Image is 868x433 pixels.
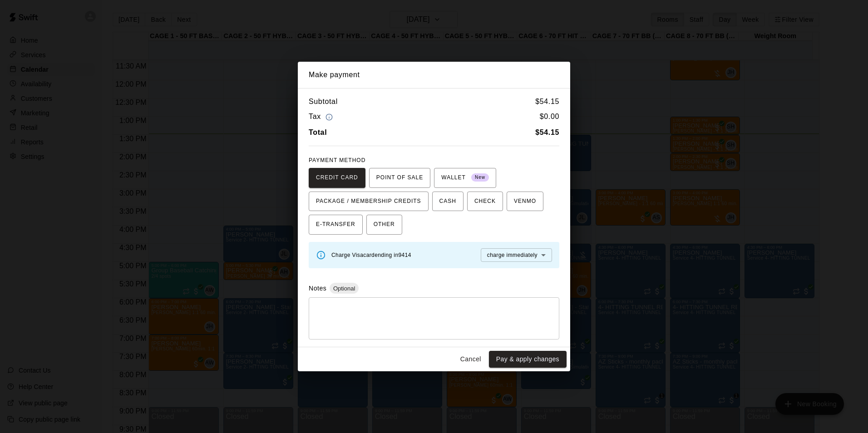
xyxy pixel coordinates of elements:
button: WALLET New [434,168,496,188]
button: PACKAGE / MEMBERSHIP CREDITS [309,192,429,212]
button: CREDIT CARD [309,168,365,188]
span: OTHER [374,217,395,232]
span: charge immediately [487,252,538,258]
h6: $ 0.00 [540,111,559,123]
label: Notes [309,285,326,292]
button: E-TRANSFER [309,215,363,235]
span: PAYMENT METHOD [309,157,365,163]
button: POINT OF SALE [369,168,430,188]
span: CHECK [474,194,496,209]
span: Optional [330,285,359,292]
span: CREDIT CARD [316,171,358,185]
span: E-TRANSFER [316,217,355,232]
button: VENMO [507,192,543,212]
button: Cancel [456,351,485,368]
span: PACKAGE / MEMBERSHIP CREDITS [316,194,421,209]
span: Charge Visa card ending in 9414 [331,252,411,258]
button: CASH [432,192,464,212]
h6: Subtotal [309,96,338,108]
span: WALLET [441,171,489,185]
button: OTHER [366,215,402,235]
h6: $ 54.15 [535,96,559,108]
span: New [471,172,489,184]
b: $ 54.15 [535,128,559,136]
span: POINT OF SALE [376,171,423,185]
button: Pay & apply changes [489,351,567,368]
span: CASH [439,194,456,209]
h2: Make payment [298,62,570,88]
h6: Tax [309,111,335,123]
span: VENMO [514,194,536,209]
button: CHECK [467,192,503,212]
b: Total [309,128,327,136]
